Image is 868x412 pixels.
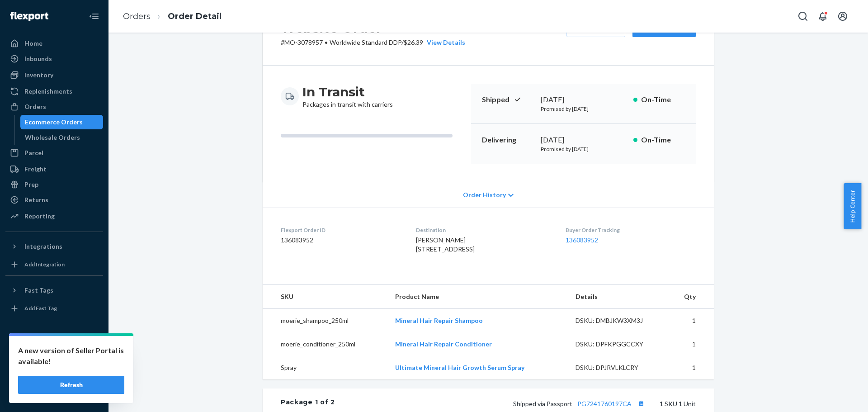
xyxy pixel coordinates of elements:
[5,52,103,66] a: Inbounds
[302,84,393,109] div: Packages in transit with carriers
[263,332,388,356] td: moerie_conditioner_250ml
[513,400,647,407] span: Shipped via Passport
[24,304,57,312] div: Add Fast Tag
[541,105,626,113] p: Promised by [DATE]
[325,38,328,46] span: •
[116,3,229,30] ol: breadcrumbs
[5,239,103,254] button: Integrations
[395,340,492,348] a: Mineral Hair Repair Conditioner
[281,236,401,245] dd: 136083952
[576,316,660,325] div: DSKU: DMBJKW3XM3J
[416,226,551,234] dt: Destination
[641,135,685,145] p: On-Time
[576,363,660,372] div: DSKU: DPJRVLKLCRY
[24,180,38,189] div: Prep
[5,209,103,223] a: Reporting
[24,102,46,111] div: Orders
[794,7,812,25] button: Open Search Box
[5,146,103,160] a: Parcel
[667,356,714,379] td: 1
[482,95,533,105] p: Shipped
[5,387,103,401] button: Give Feedback
[5,356,103,370] a: Talk to Support
[24,260,65,268] div: Add Integration
[5,371,103,386] a: Help Center
[834,7,852,25] button: Open account menu
[395,317,483,324] a: Mineral Hair Repair Shampoo
[281,226,401,234] dt: Flexport Order ID
[388,285,568,309] th: Product Name
[168,11,222,21] a: Order Detail
[24,165,47,174] div: Freight
[5,283,103,298] button: Fast Tags
[335,398,696,409] div: 1 SKU 1 Unit
[263,309,388,333] td: moerie_shampoo_250ml
[463,190,506,199] span: Order History
[568,285,668,309] th: Details
[25,118,83,127] div: Ecommerce Orders
[10,12,48,21] img: Flexport logo
[24,71,53,80] div: Inventory
[281,398,335,409] div: Package 1 of 2
[395,364,524,371] a: Ultimate Mineral Hair Growth Serum Spray
[844,183,861,229] button: Help Center
[5,84,103,99] a: Replenishments
[566,236,598,244] a: 136083952
[577,400,632,407] a: PG7241760197CA
[24,39,42,48] div: Home
[541,95,626,105] div: [DATE]
[667,285,714,309] th: Qty
[330,38,401,46] span: Worldwide Standard DDP
[5,177,103,192] a: Prep
[85,7,103,25] button: Close Navigation
[667,332,714,356] td: 1
[302,84,393,100] h3: In Transit
[5,257,103,272] a: Add Integration
[18,345,124,367] p: A new version of Seller Portal is available!
[24,212,55,221] div: Reporting
[423,38,465,47] button: View Details
[5,68,103,82] a: Inventory
[123,11,151,21] a: Orders
[416,236,475,253] span: [PERSON_NAME] [STREET_ADDRESS]
[5,162,103,176] a: Freight
[263,356,388,379] td: Spray
[24,87,72,96] div: Replenishments
[25,133,80,142] div: Wholesale Orders
[541,135,626,145] div: [DATE]
[24,148,43,157] div: Parcel
[263,285,388,309] th: SKU
[24,286,53,295] div: Fast Tags
[24,54,52,63] div: Inbounds
[814,7,832,25] button: Open notifications
[18,376,124,394] button: Refresh
[541,145,626,153] p: Promised by [DATE]
[5,99,103,114] a: Orders
[281,38,465,47] p: # MO-3078957 / $26.39
[482,135,533,145] p: Delivering
[635,398,647,409] button: Copy tracking number
[667,309,714,333] td: 1
[24,242,62,251] div: Integrations
[20,130,104,145] a: Wholesale Orders
[566,226,696,234] dt: Buyer Order Tracking
[5,341,103,355] a: Settings
[5,36,103,51] a: Home
[641,95,685,105] p: On-Time
[24,195,48,204] div: Returns
[576,340,660,349] div: DSKU: DPFKPGGCCXY
[20,115,104,129] a: Ecommerce Orders
[5,301,103,316] a: Add Fast Tag
[5,193,103,207] a: Returns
